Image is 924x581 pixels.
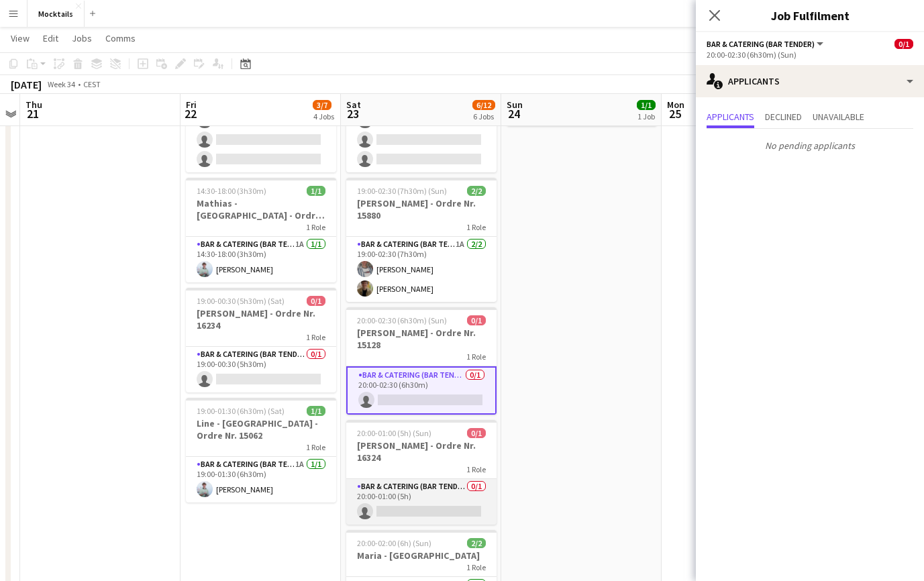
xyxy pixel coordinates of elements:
span: 25 [665,106,684,121]
h3: Maria - [GEOGRAPHIC_DATA] [346,549,497,562]
span: 1 Role [466,352,486,362]
span: 1 Role [306,222,325,232]
span: 3/7 [313,100,331,110]
h3: [PERSON_NAME] - Ordre Nr. 16234 [186,307,336,331]
span: 19:00-00:30 (5h30m) (Sat) [197,296,285,306]
span: 1 Role [466,222,486,232]
span: 0/1 [467,428,486,438]
span: View [11,32,30,44]
app-job-card: 20:00-01:00 (5h) (Sun)0/1[PERSON_NAME] - Ordre Nr. 163241 RoleBar & Catering (Bar Tender)0/120:00... [346,420,497,525]
span: Fri [186,99,197,111]
span: 20:00-02:30 (6h30m) (Sun) [357,315,447,325]
span: 1 Role [466,464,486,474]
span: Sun [507,99,523,111]
span: Unavailable [813,112,864,121]
span: 19:00-01:30 (6h30m) (Sat) [197,406,285,416]
span: Week 34 [44,79,78,89]
span: Jobs [72,32,92,44]
span: 1/1 [307,406,325,416]
app-job-card: 19:00-02:30 (7h30m) (Sun)2/2[PERSON_NAME] - Ordre Nr. 158801 RoleBar & Catering (Bar Tender)1A2/2... [346,178,497,302]
app-card-role: Bar & Catering (Bar Tender)0/120:00-02:30 (6h30m) [346,366,497,415]
div: 6 Jobs [473,111,495,121]
app-job-card: 14:30-18:00 (3h30m)1/1Mathias - [GEOGRAPHIC_DATA] - Ordre Nr. 158891 RoleBar & Catering (Bar Tend... [186,178,336,282]
span: 23 [344,106,361,121]
span: 19:00-02:30 (7h30m) (Sun) [357,186,447,196]
h3: Mathias - [GEOGRAPHIC_DATA] - Ordre Nr. 15889 [186,197,336,221]
app-job-card: 20:00-02:30 (6h30m) (Sun)0/1[PERSON_NAME] - Ordre Nr. 151281 RoleBar & Catering (Bar Tender)0/120... [346,307,497,415]
div: Applicants [696,65,924,97]
h3: Job Fulfilment [696,7,924,24]
h3: Line - [GEOGRAPHIC_DATA] - Ordre Nr. 15062 [186,417,336,441]
span: 1/1 [637,100,656,110]
app-card-role: Bar & Catering (Bar Tender)1A1/119:00-01:30 (6h30m)[PERSON_NAME] [186,457,336,503]
p: No pending applicants [696,134,924,157]
button: Mocktails [28,1,85,27]
span: 20:00-02:00 (6h) (Sun) [357,538,431,548]
app-job-card: 19:00-00:30 (5h30m) (Sat)0/1[PERSON_NAME] - Ordre Nr. 162341 RoleBar & Catering (Bar Tender)0/119... [186,288,336,392]
h3: [PERSON_NAME] - Ordre Nr. 15128 [346,327,497,351]
span: Applicants [707,112,754,121]
span: 1/1 [307,186,325,196]
span: Bar & Catering (Bar Tender) [707,39,815,49]
span: Comms [105,32,136,44]
span: 0/1 [307,296,325,306]
span: 2/2 [467,538,486,548]
app-card-role: Bar & Catering (Bar Tender)1A1/114:30-18:00 (3h30m)[PERSON_NAME] [186,237,336,282]
span: 14:30-18:00 (3h30m) [197,186,266,196]
span: 1 Role [466,562,486,572]
span: 1 Role [306,442,325,452]
span: Thu [25,99,42,111]
app-card-role: Bar & Catering (Bar Tender)0/120:00-01:00 (5h) [346,479,497,525]
span: 24 [505,106,523,121]
div: 4 Jobs [313,111,334,121]
div: [DATE] [11,78,42,91]
span: 20:00-01:00 (5h) (Sun) [357,428,431,438]
span: Edit [43,32,58,44]
span: 0/1 [467,315,486,325]
span: 1 Role [306,332,325,342]
div: 20:00-02:30 (6h30m) (Sun) [707,50,913,60]
span: 0/1 [894,39,913,49]
app-card-role: Bar & Catering (Bar Tender)0/119:00-00:30 (5h30m) [186,347,336,392]
div: 1 Job [637,111,655,121]
a: View [5,30,35,47]
span: 22 [184,106,197,121]
div: CEST [83,79,101,89]
span: 2/2 [467,186,486,196]
a: Edit [38,30,64,47]
a: Jobs [66,30,97,47]
span: Sat [346,99,361,111]
app-job-card: 19:00-01:30 (6h30m) (Sat)1/1Line - [GEOGRAPHIC_DATA] - Ordre Nr. 150621 RoleBar & Catering (Bar T... [186,398,336,503]
h3: [PERSON_NAME] - Ordre Nr. 16324 [346,439,497,464]
span: Mon [667,99,684,111]
h3: [PERSON_NAME] - Ordre Nr. 15880 [346,197,497,221]
button: Bar & Catering (Bar Tender) [707,39,825,49]
span: 21 [23,106,42,121]
span: Declined [765,112,802,121]
a: Comms [100,30,141,47]
span: 6/12 [472,100,495,110]
app-card-role: Bar & Catering (Bar Tender)1A2/219:00-02:30 (7h30m)[PERSON_NAME][PERSON_NAME] [346,237,497,302]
